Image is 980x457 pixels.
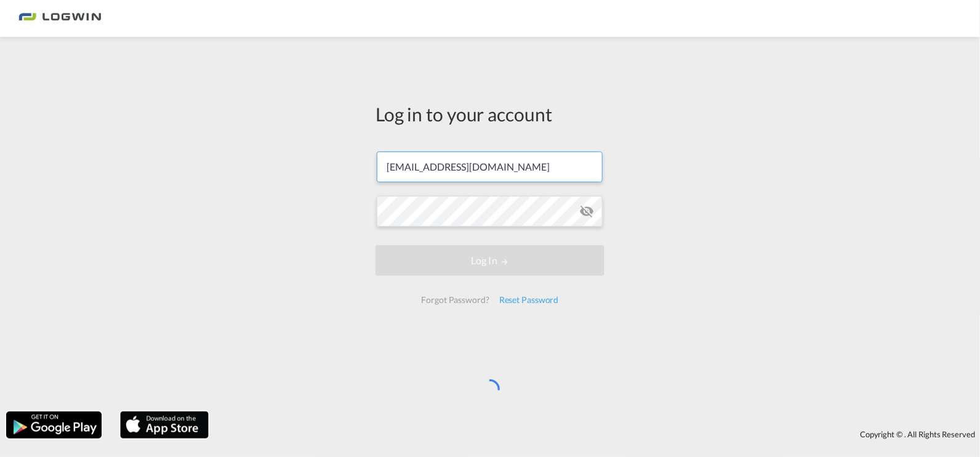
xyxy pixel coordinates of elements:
[376,245,604,276] button: LOGIN
[215,424,980,445] div: Copyright © . All Rights Reserved
[376,101,604,127] div: Log in to your account
[5,410,103,440] img: google.png
[579,204,594,219] md-icon: icon-eye-off
[18,5,102,33] img: bc73a0e0d8c111efacd525e4c8ad7d32.png
[494,289,564,311] div: Reset Password
[377,152,603,182] input: Enter email/phone number
[416,289,494,311] div: Forgot Password?
[119,410,210,440] img: apple.png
